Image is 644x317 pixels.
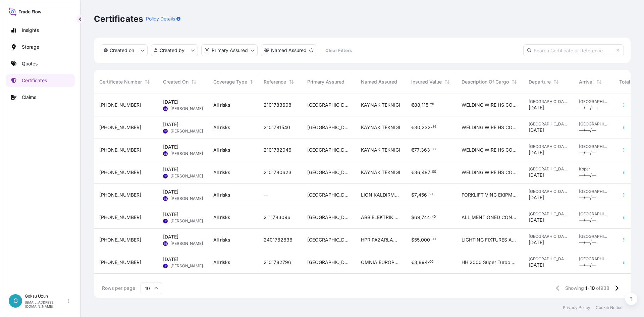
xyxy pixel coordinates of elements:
span: [PERSON_NAME] [170,173,203,179]
span: —/—/— [579,172,596,178]
span: [GEOGRAPHIC_DATA] [579,234,608,239]
span: [GEOGRAPHIC_DATA] [529,211,568,217]
span: G [13,298,18,304]
span: [DATE] [529,194,544,201]
span: 2101782796 [264,259,291,266]
span: —/—/— [579,239,596,246]
a: Quotes [6,57,75,70]
span: [PERSON_NAME] [170,196,203,201]
p: Primary Assured [212,47,248,54]
span: SB [164,240,167,247]
span: [GEOGRAPHIC_DATA] [307,259,350,266]
span: 00 [432,238,436,241]
button: distributor Filter options [201,44,258,56]
span: , [420,103,422,107]
span: [PERSON_NAME] [170,263,203,269]
button: Sort [443,78,451,86]
span: HPR PAZARLAMA A.S. [361,236,400,243]
span: [DATE] [163,144,178,150]
p: Policy Details [146,15,175,22]
span: [GEOGRAPHIC_DATA] [307,124,350,131]
span: 36 [414,170,420,175]
button: cargoOwner Filter options [261,44,316,56]
span: SB [164,173,167,179]
span: , [420,148,421,152]
span: OMNIA EUROPE SA [361,259,400,266]
span: 00 [429,261,433,263]
span: € [411,125,414,130]
p: Certificates [22,77,47,84]
span: $ [411,193,414,197]
span: [PERSON_NAME] [170,106,203,111]
p: Claims [22,94,36,101]
p: Clear Filters [325,47,352,54]
span: Koper [579,166,608,172]
button: Sort [249,78,257,86]
span: Departure [529,78,551,85]
span: 2101781540 [264,124,290,131]
p: Cookie Notice [596,305,623,310]
button: Sort [143,78,151,86]
span: [GEOGRAPHIC_DATA] [307,192,350,198]
input: Search Certificate or Reference... [523,44,624,56]
span: —/—/— [579,194,596,201]
span: [GEOGRAPHIC_DATA] [579,211,608,217]
span: LIGHTING FIXTURES AMS WILL BE DONE BY PSA BDP SCAC CODE BOPT ENS ICS 2 WILL BE DONE BY PSA BDP EO... [462,236,518,243]
span: . [428,261,429,263]
p: Created on [110,47,134,54]
button: Sort [190,78,198,86]
span: All risks [213,236,230,243]
span: [DATE] [163,256,178,263]
button: Clear Filters [320,45,357,56]
a: Insights [6,23,75,37]
span: WELDING WIRE HS CODE 722920000012 28 PALET 26620 50 KGS HLCUIZ 1250963951 HLBU 2967735 INSURANCE ... [462,147,518,153]
span: [PERSON_NAME] [170,151,203,156]
span: 88 [414,103,420,107]
span: All risks [213,192,230,198]
span: KAYNAK TEKNIGI [361,147,400,153]
span: Named Assured [361,78,397,85]
span: . [431,126,432,128]
span: 2111783096 [264,214,290,221]
span: [GEOGRAPHIC_DATA] [529,121,568,127]
span: , [417,260,419,265]
span: , [420,215,422,220]
span: WELDING WIRE HS CODE 722920000012 20 PALET 22800 KGS ISB 1826319 TGBU 1107745 INSURANCE PREMIUM U... [462,169,518,176]
span: . [430,216,431,218]
span: [DATE] [163,99,178,105]
span: Arrival [579,78,594,85]
span: [GEOGRAPHIC_DATA] [529,99,568,104]
span: [GEOGRAPHIC_DATA] [307,169,350,176]
span: 456 [418,193,427,197]
span: [GEOGRAPHIC_DATA] [579,189,608,194]
span: 744 [422,215,430,220]
span: . [430,238,431,241]
a: Certificates [6,74,75,87]
span: FORKLIFT VINC EKIPMANLARI Total 2 Cases 294 Kg 67 59 80 CM And 213 Kg 79 79 85 CM Total Weight Is... [462,192,518,198]
span: [GEOGRAPHIC_DATA] [529,166,568,172]
span: All risks [213,102,230,108]
span: [GEOGRAPHIC_DATA] [307,102,350,108]
span: 50 [429,193,433,196]
span: 000 [421,237,430,242]
span: 40 [432,216,436,218]
span: Coverage Type [213,78,247,85]
span: Insured Value [411,78,442,85]
span: [DATE] [529,149,544,156]
span: [DATE] [163,121,178,128]
span: , [420,237,421,242]
span: [GEOGRAPHIC_DATA] [529,144,568,149]
span: Showing [565,285,584,292]
span: 69 [414,215,420,220]
span: [PHONE_NUMBER] [99,214,141,221]
span: $ [411,237,414,242]
span: . [431,171,432,173]
span: 894 [419,260,428,265]
span: 115 [422,103,428,107]
p: Certificates [94,13,143,24]
span: Certificate Number [99,78,142,85]
span: 00 [432,171,436,173]
button: Sort [287,78,296,86]
button: Sort [510,78,518,86]
span: —/—/— [579,104,596,111]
